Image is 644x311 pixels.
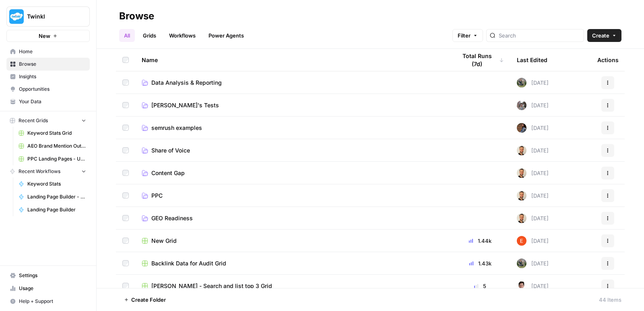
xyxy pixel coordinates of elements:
a: GEO Readiness [142,214,444,222]
span: New Grid [151,237,177,245]
a: PPC [142,192,444,200]
span: Backlink Data for Audit Grid [151,259,226,267]
span: [PERSON_NAME]'s Tests [151,101,219,109]
span: Share of Voice [151,146,190,154]
div: [DATE] [517,123,549,133]
span: Insights [19,73,86,80]
div: 1.44k [456,237,504,245]
div: [DATE] [517,281,549,291]
a: PPC Landing Pages - US 10 09 25 [15,152,90,165]
span: [PERSON_NAME] - Search and list top 3 Grid [151,282,272,290]
span: Landing Page Builder - Alt 1 [27,193,86,200]
div: 5 [456,282,504,290]
span: PPC Landing Pages - US 10 09 25 [27,155,86,163]
span: AEO Brand Mention Outreach [27,142,86,150]
span: Usage [19,285,86,292]
span: Keyword Stats Grid [27,129,86,137]
a: Grids [138,29,161,42]
a: Usage [6,282,90,295]
span: New [39,32,50,40]
span: Browse [19,61,86,68]
span: Settings [19,272,86,279]
div: Last Edited [517,49,547,71]
a: Browse [6,58,90,71]
a: Landing Page Builder - Alt 1 [15,190,90,203]
a: Backlink Data for Audit Grid [142,259,444,267]
button: New [6,30,90,42]
span: Keyword Stats [27,180,86,188]
input: Search [499,31,580,40]
a: [PERSON_NAME] - Search and list top 3 Grid [142,282,444,290]
a: Landing Page Builder [15,203,90,216]
a: Insights [6,70,90,83]
span: Create Folder [131,296,166,304]
span: semrush examples [151,124,202,132]
span: PPC [151,192,163,200]
span: GEO Readiness [151,214,193,222]
button: Help + Support [6,295,90,308]
div: Actions [597,49,619,71]
a: Keyword Stats [15,177,90,190]
a: Your Data [6,95,90,108]
a: Power Agents [204,29,249,42]
img: Twinkl Logo [9,9,24,24]
div: 44 Items [599,296,621,304]
div: Browse [119,10,154,23]
a: New Grid [142,237,444,245]
div: [DATE] [517,236,549,246]
a: semrush examples [142,124,444,132]
div: [DATE] [517,168,549,178]
div: 1.43k [456,259,504,267]
img: 5rjaoe5bq89bhl67ztm0su0fb5a8 [517,78,526,88]
img: ggqkytmprpadj6gr8422u7b6ymfp [517,213,526,223]
span: Opportunities [19,86,86,93]
a: [PERSON_NAME]'s Tests [142,101,444,109]
img: 5rjaoe5bq89bhl67ztm0su0fb5a8 [517,259,526,268]
a: AEO Brand Mention Outreach [15,140,90,152]
a: Share of Voice [142,146,444,154]
button: Filter [452,29,483,42]
div: Total Runs (7d) [456,49,504,71]
span: Landing Page Builder [27,206,86,213]
span: Filter [458,31,471,40]
span: Recent Workflows [19,168,60,175]
a: Data Analysis & Reporting [142,79,444,87]
span: Recent Grids [19,117,48,124]
div: [DATE] [517,213,549,223]
a: Workflows [164,29,200,42]
a: Opportunities [6,83,90,96]
a: Keyword Stats Grid [15,127,90,140]
img: ggqkytmprpadj6gr8422u7b6ymfp [517,168,526,178]
img: 8y9pl6iujm21he1dbx14kgzmrglr [517,236,526,246]
div: [DATE] [517,78,549,88]
img: 5fjcwz9j96yb8k4p8fxbxtl1nran [517,281,526,291]
img: a2mlt6f1nb2jhzcjxsuraj5rj4vi [517,100,526,110]
button: Create [587,29,621,42]
img: ggqkytmprpadj6gr8422u7b6ymfp [517,146,526,155]
span: Your Data [19,98,86,105]
a: Home [6,45,90,58]
img: ggqkytmprpadj6gr8422u7b6ymfp [517,191,526,200]
span: Create [592,31,609,40]
a: Content Gap [142,169,444,177]
div: [DATE] [517,146,549,155]
div: [DATE] [517,100,549,110]
a: All [119,29,135,42]
div: [DATE] [517,259,549,268]
div: Name [142,49,444,71]
span: Help + Support [19,298,86,305]
button: Recent Grids [6,115,90,127]
span: Twinkl [27,13,76,21]
img: awj6ga5l37uips87mhndydh57ioo [517,123,526,133]
button: Recent Workflows [6,165,90,177]
span: Content Gap [151,169,185,177]
a: Settings [6,269,90,282]
span: Home [19,48,86,55]
button: Workspace: Twinkl [6,6,90,27]
div: [DATE] [517,191,549,200]
button: Create Folder [119,293,171,306]
span: Data Analysis & Reporting [151,79,222,87]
